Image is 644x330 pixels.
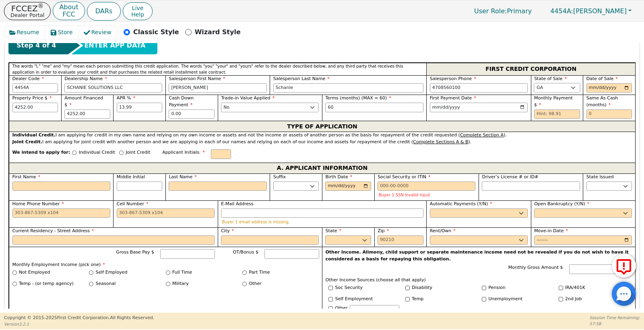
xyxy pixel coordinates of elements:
input: 303-867-5309 x104 [117,208,215,218]
span: Property Price $ [12,95,52,101]
p: Monthly Employment Income (pick one) [12,262,319,268]
strong: Individual Credit. [12,132,56,138]
label: Full Time [172,269,192,276]
span: Zip [378,228,389,233]
span: State Issued [586,174,614,179]
span: Move-in Date [534,228,568,233]
span: Cash Down Payment [169,95,194,107]
input: YYYY-MM-DD [430,103,528,112]
span: User Role : [474,7,507,15]
span: APR % [117,95,135,101]
p: Buyer 1 email address is missing. [222,220,423,224]
p: Classic Style [133,27,179,37]
label: Temp - (or temp agency) [19,280,74,287]
u: Complete Sections A & B [413,139,468,144]
span: Salesperson Last Name [273,76,330,81]
a: FCCEZ®Dealer Portal [4,2,51,20]
p: FCCEZ [10,4,44,12]
p: Version 3.2.1 [4,321,154,327]
span: First Payment Date [430,95,476,101]
input: Hint: 98.91 [534,109,580,119]
span: Rent/Own [430,228,456,233]
p: Session Time Remaining: [590,315,640,321]
span: State of Sale [534,76,567,81]
span: TYPE OF APPLICATION [287,121,357,132]
button: Resume [4,26,45,39]
span: Dealership Name [64,76,107,81]
button: Review [78,26,118,39]
label: Soc Security [335,285,363,291]
span: Home Phone Number [12,201,64,206]
p: Dealer Portal [10,12,44,18]
p: Individual Credit [79,149,115,156]
p: About [59,4,78,10]
label: Temp [412,296,423,303]
p: Buyer 1 SSN Invalid Input [379,193,475,197]
button: AboutFCC [53,2,85,21]
p: Primary [466,3,540,19]
span: Current Residency - Street Address [12,228,94,233]
sup: ® [38,2,44,10]
input: YYYY-MM-DD [534,235,632,245]
input: 90210 [378,235,423,245]
label: Unemployment [489,296,523,303]
button: DARs [87,2,121,21]
span: Automatic Payments (Y/N) [430,201,492,206]
label: Other [335,305,348,312]
span: Open Bankruptcy (Y/N) [534,201,589,206]
span: 4454A: [550,7,573,15]
input: YYYY-MM-DD [586,83,632,93]
input: Y/N [405,297,410,301]
label: Other [249,280,262,287]
span: Date of Sale [586,76,618,81]
span: Gross Base Pay $ [116,250,154,255]
input: 000-00-0000 [378,181,475,191]
span: Cell Number [117,201,149,206]
span: We intend to apply for: [12,149,70,163]
input: 303-867-5309 x104 [12,208,110,218]
div: The words "I," "me" and "my" mean each person submitting this credit application. The words "you"... [9,63,426,75]
span: Salesperson Phone [430,76,476,81]
span: Help [131,11,144,18]
label: IRA/401K [565,285,585,291]
span: Last Name [169,174,196,179]
u: Complete Section A [460,132,504,138]
span: Suffix [273,174,286,179]
a: User Role:Primary [466,3,540,19]
span: Same As Cash (months) [586,95,618,107]
span: Driver’s License # or ID# [482,174,538,179]
label: Self Employed [96,269,128,276]
span: Live [131,5,144,11]
span: OT/Bonus $ [233,250,259,255]
span: Monthly Gross Amount $ [508,265,563,270]
input: Y/N [328,286,333,290]
label: 2nd Job [565,296,582,303]
span: Birth Date [325,174,352,179]
span: [PERSON_NAME] [550,7,627,15]
input: 0 [586,109,632,119]
span: All Rights Reserved. [110,315,154,320]
span: Middle Initial [117,174,145,179]
label: Not Employed [19,269,50,276]
span: A. APPLICANT INFORMATION [277,163,367,173]
label: Seasonal [96,280,116,287]
span: City [221,228,234,233]
span: State [325,228,341,233]
span: Trade-in Value Applied [221,95,275,101]
label: Military [172,280,189,287]
p: Joint Credit [126,149,150,156]
input: Y/N [559,286,563,290]
button: 4454A:[PERSON_NAME] [542,5,640,17]
label: Disability [412,285,432,291]
input: Y/N [405,286,410,290]
span: Dealer Code [12,76,44,81]
label: Pension [489,285,506,291]
button: Report Error to FCC [612,254,636,278]
span: Store [58,28,73,37]
span: FIRST CREDIT CORPORATION [485,64,576,74]
p: FCC [59,11,78,18]
input: 303-867-5309 x104 [430,83,528,93]
input: Y/N [559,297,563,301]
